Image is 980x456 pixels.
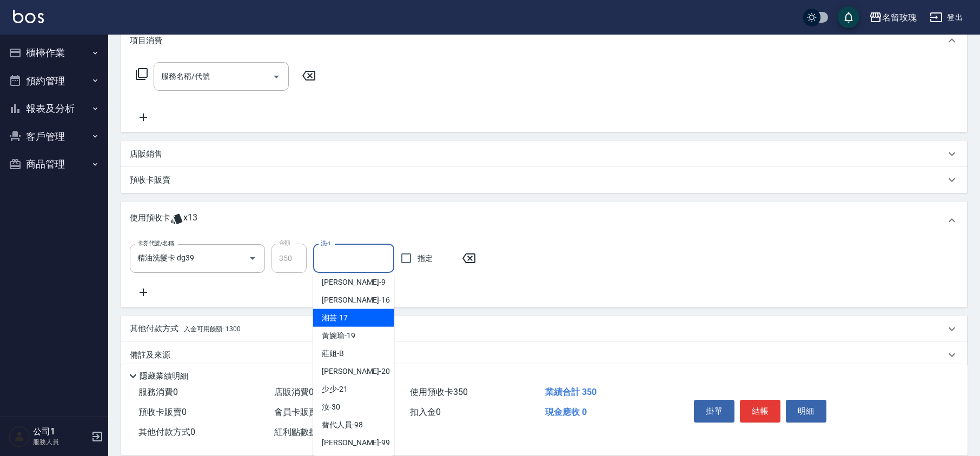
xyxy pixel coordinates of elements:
h5: 公司1 [33,426,88,437]
span: 入金可用餘額: 1300 [184,325,241,333]
button: Open [244,250,261,267]
span: x13 [183,212,197,229]
div: 使用預收卡x13 [121,202,967,239]
span: 業績合計 350 [545,387,597,397]
span: 會員卡販賣 0 [274,407,322,417]
button: save [838,6,859,28]
button: Open [268,68,285,85]
span: [PERSON_NAME] -9 [322,277,386,288]
button: 名留玫瑰 [865,6,921,29]
span: 預收卡販賣 0 [138,407,187,417]
div: 預收卡販賣 [121,167,967,193]
span: 服務消費 0 [138,387,178,397]
p: 店販銷售 [130,149,162,160]
div: 項目消費 [121,23,967,58]
button: 結帳 [740,400,780,423]
p: 服務人員 [33,437,88,447]
span: [PERSON_NAME] -16 [322,294,390,306]
span: 店販消費 0 [274,387,314,397]
span: 使用預收卡 350 [410,387,468,397]
button: 預約管理 [4,67,104,95]
span: 黃婉瑜 -19 [322,330,355,341]
div: 備註及來源 [121,342,967,368]
button: 商品管理 [4,150,104,178]
span: 指定 [418,253,433,264]
p: 使用預收卡 [130,212,170,229]
span: 紅利點數折抵 0 [274,427,331,437]
span: 湘芸 -17 [322,312,348,324]
p: 其他付款方式 [130,323,241,335]
button: 登出 [925,8,967,28]
button: 掛單 [694,400,734,423]
label: 洗-1 [321,239,331,247]
label: 卡券代號/名稱 [137,239,174,247]
img: Person [9,426,30,447]
button: 櫃檯作業 [4,39,104,67]
span: [PERSON_NAME] -20 [322,366,390,377]
p: 預收卡販賣 [130,175,170,186]
span: 現金應收 0 [545,407,587,417]
img: Logo [13,10,44,23]
span: 少少 -21 [322,384,348,395]
p: 項目消費 [130,35,162,46]
div: 店販銷售 [121,141,967,167]
span: 汝 -30 [322,401,340,413]
span: 莊姐 -B [322,348,344,359]
span: 扣入金 0 [410,407,441,417]
div: 其他付款方式入金可用餘額: 1300 [121,316,967,342]
button: 報表及分析 [4,95,104,123]
div: 名留玫瑰 [882,11,917,24]
button: 明細 [786,400,826,423]
span: 替代人員 -98 [322,419,363,431]
button: 客戶管理 [4,123,104,151]
p: 隱藏業績明細 [140,371,188,382]
p: 備註及來源 [130,350,170,361]
label: 金額 [279,239,290,247]
span: [PERSON_NAME] -99 [322,437,390,448]
span: 其他付款方式 0 [138,427,195,437]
